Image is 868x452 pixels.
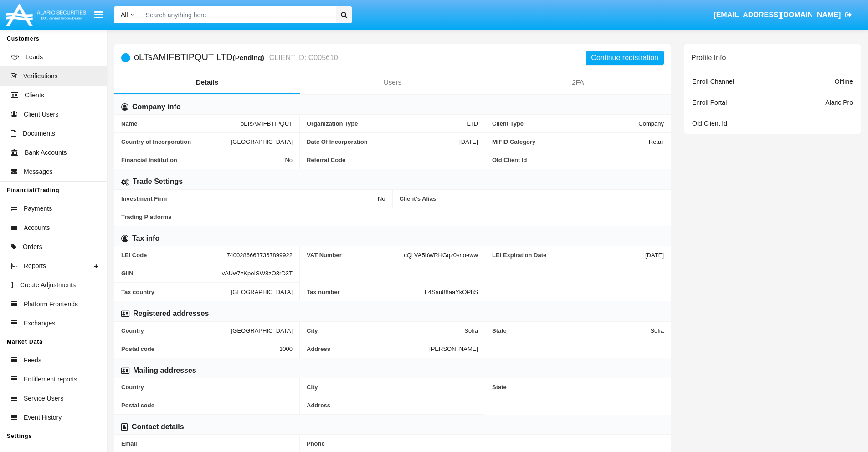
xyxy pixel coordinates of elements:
[429,345,478,352] span: [PERSON_NAME]
[241,120,293,127] span: oLTsAMIFBTIPQUT
[24,375,77,384] span: Entitlement reports
[492,120,638,127] span: Client Type
[121,213,664,220] span: Trading Platforms
[459,138,478,145] span: [DATE]
[692,78,734,85] span: Enroll Channel
[279,345,293,352] span: 1000
[692,120,727,127] span: Old Client Id
[492,384,664,391] span: State
[20,280,76,290] span: Create Adjustments
[133,177,183,187] h6: Trade Settings
[378,195,385,202] span: No
[24,110,58,119] span: Client Users
[492,252,645,259] span: LEI Expiration Date
[226,252,293,259] span: 74002866637367899922
[121,440,293,447] span: Email
[132,422,184,432] h6: Contact details
[425,289,478,295] span: F4Sau88aaYkOPhS
[24,204,52,213] span: Payments
[709,2,857,28] a: [EMAIL_ADDRESS][DOMAIN_NAME]
[222,270,293,277] span: vAUw7zKpoISW8zO3rD3T
[24,261,46,271] span: Reports
[492,157,664,163] span: Old Client Id
[121,345,279,352] span: Postal code
[23,71,57,81] span: Verifications
[492,327,650,334] span: State
[492,138,649,145] span: MiFID Category
[23,242,42,252] span: Orders
[231,327,293,334] span: [GEOGRAPHIC_DATA]
[141,6,333,23] input: Search
[133,366,196,376] h6: Mailing addresses
[24,300,78,309] span: Platform Frontends
[132,234,159,244] h6: Tax info
[24,319,55,328] span: Exchanges
[307,440,478,447] span: Phone
[307,252,404,259] span: VAT Number
[121,327,231,334] span: Country
[650,327,664,334] span: Sofia
[638,120,664,127] span: Company
[825,99,853,106] span: Alaric Pro
[121,138,231,145] span: Country of Incorporation
[467,120,478,127] span: LTD
[114,10,141,20] a: All
[25,148,67,157] span: Bank Accounts
[307,402,478,409] span: Address
[24,356,41,365] span: Feeds
[464,327,478,334] span: Sofia
[586,51,664,65] button: Continue registration
[25,91,44,100] span: Clients
[24,223,50,233] span: Accounts
[400,195,664,202] span: Client’s Alias
[24,167,53,177] span: Messages
[267,54,338,61] small: CLIENT ID: C005610
[121,288,231,295] span: Tax country
[307,120,467,127] span: Organization Type
[307,157,478,163] span: Referral Code
[307,327,464,334] span: City
[121,402,293,409] span: Postal code
[231,288,293,295] span: [GEOGRAPHIC_DATA]
[121,195,378,202] span: Investment Firm
[714,11,841,19] span: [EMAIL_ADDRESS][DOMAIN_NAME]
[121,384,293,391] span: Country
[26,52,43,62] span: Leads
[121,120,241,127] span: Name
[307,138,459,145] span: Date Of Incorporation
[134,52,338,63] h5: oLTsAMIFBTIPQUT LTD
[24,394,63,403] span: Service Users
[307,384,478,391] span: City
[5,1,87,28] img: Logo image
[231,138,293,145] span: [GEOGRAPHIC_DATA]
[485,71,671,93] a: 2FA
[121,270,222,277] span: GIIN
[691,53,726,62] h6: Profile Info
[692,99,727,106] span: Enroll Portal
[285,157,293,163] span: No
[24,413,62,422] span: Event History
[121,157,285,163] span: Financial Institution
[404,252,478,259] span: cQLVA5bWRHGqz0snoeww
[835,78,853,85] span: Offline
[114,71,300,93] a: Details
[307,345,429,352] span: Address
[23,129,55,138] span: Documents
[307,289,425,295] span: Tax number
[133,309,209,319] h6: Registered addresses
[132,102,181,112] h6: Company info
[649,138,664,145] span: Retail
[300,71,485,93] a: Users
[121,252,226,259] span: LEI Code
[233,52,267,63] div: (Pending)
[645,252,664,259] span: [DATE]
[121,11,128,18] span: All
